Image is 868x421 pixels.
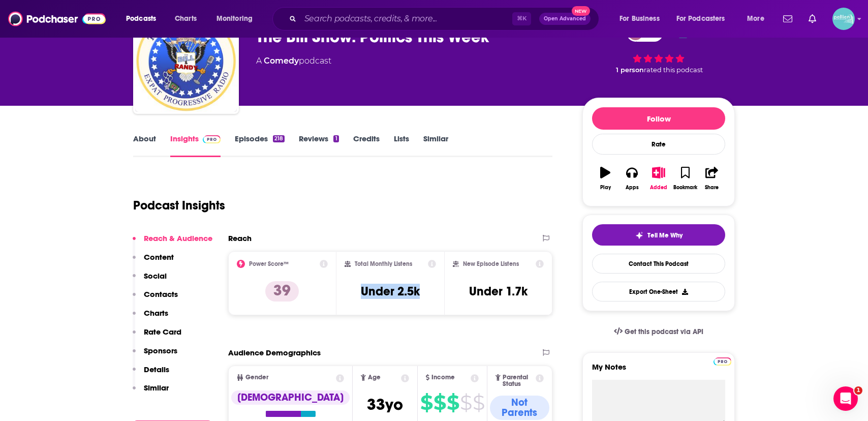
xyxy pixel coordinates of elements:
button: Charts [133,308,168,327]
a: Show notifications dropdown [779,10,796,27]
button: open menu [670,11,740,27]
span: For Podcasters [676,12,725,26]
button: Sponsors [133,346,177,365]
span: Open Advanced [544,16,586,21]
span: Get this podcast via API [625,327,703,336]
div: 218 [273,135,285,142]
a: Show notifications dropdown [804,10,820,27]
span: Podcasts [126,12,156,26]
span: $ [460,395,472,411]
span: New [572,6,590,16]
button: Added [645,160,672,197]
a: Get this podcast via API [606,319,711,344]
h2: Total Monthly Listens [355,260,412,267]
span: $ [420,395,432,411]
button: tell me why sparkleTell Me Why [592,224,725,246]
div: Apps [626,185,639,191]
a: Episodes218 [235,134,285,157]
p: Charts [144,308,168,318]
div: 39 1 personrated this podcast [582,17,735,80]
div: Bookmark [673,185,697,191]
h2: New Episode Listens [463,260,519,267]
a: Lists [394,134,409,157]
img: Podchaser Pro [203,135,221,143]
span: 33 yo [367,395,403,414]
h2: Reach [228,233,252,243]
span: Age [368,374,381,381]
p: Sponsors [144,346,177,355]
span: Parental Status [503,374,534,387]
img: tell me why sparkle [635,231,643,239]
span: Charts [175,12,197,26]
button: open menu [740,11,777,27]
img: Podchaser Pro [714,357,731,366]
span: $ [433,395,446,411]
a: About [133,134,156,157]
p: 39 [265,281,299,302]
div: [DEMOGRAPHIC_DATA] [231,390,350,405]
p: Details [144,365,169,374]
div: A podcast [256,55,331,67]
h1: Podcast Insights [133,198,225,213]
p: Similar [144,383,169,393]
a: Credits [353,134,380,157]
a: Pro website [714,356,731,366]
span: 1 person [616,66,644,74]
span: $ [447,395,459,411]
button: Share [699,160,725,197]
div: 1 [333,135,338,142]
img: User Profile [832,8,855,30]
button: Details [133,365,169,383]
a: InsightsPodchaser Pro [170,134,221,157]
a: Similar [423,134,448,157]
button: Bookmark [672,160,698,197]
span: $ [473,395,484,411]
button: Contacts [133,289,178,308]
button: open menu [612,11,672,27]
div: Rate [592,134,725,155]
button: open menu [209,11,266,27]
p: Social [144,271,167,281]
iframe: Intercom live chat [833,386,858,411]
p: Contacts [144,289,178,299]
button: open menu [119,11,169,27]
span: More [747,12,764,26]
span: 1 [854,386,862,395]
button: Play [592,160,618,197]
a: Charts [168,11,203,27]
button: Reach & Audience [133,233,212,252]
a: Contact This Podcast [592,254,725,274]
button: Similar [133,383,169,402]
h3: Under 1.7k [469,284,528,299]
h2: Power Score™ [249,260,289,267]
input: Search podcasts, credits, & more... [300,11,512,27]
span: ⌘ K [512,12,531,25]
div: Search podcasts, credits, & more... [282,7,609,31]
h3: Under 2.5k [361,284,420,299]
span: Gender [245,374,268,381]
button: Show profile menu [832,8,855,30]
div: Not Parents [490,396,549,420]
span: Logged in as JessicaPellien [832,8,855,30]
a: Reviews1 [299,134,338,157]
p: Reach & Audience [144,233,212,243]
span: For Business [619,12,660,26]
div: Added [650,185,667,191]
span: Tell Me Why [647,231,683,239]
div: Share [705,185,719,191]
img: The Bill Show: Politics This Week [135,10,237,112]
span: Income [431,374,455,381]
button: Follow [592,107,725,130]
span: Monitoring [216,12,253,26]
span: rated this podcast [644,66,703,74]
button: Content [133,252,174,271]
button: Export One-Sheet [592,282,725,302]
p: Content [144,252,174,262]
button: Apps [618,160,645,197]
p: Rate Card [144,327,181,337]
label: My Notes [592,362,725,380]
button: Open AdvancedNew [539,13,591,25]
div: Play [600,185,611,191]
button: Social [133,271,167,290]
